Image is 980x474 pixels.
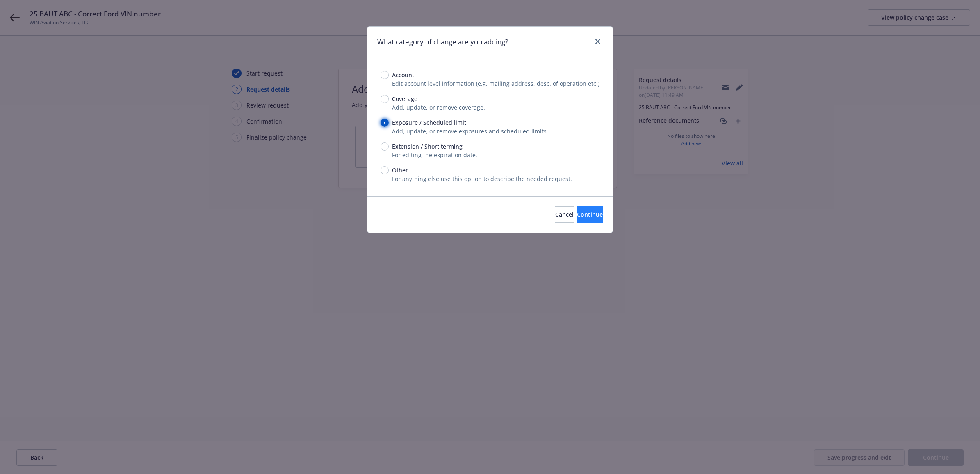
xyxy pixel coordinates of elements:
button: Continue [577,206,603,223]
span: Extension / Short terming [392,142,463,151]
span: Exposure / Scheduled limit [392,118,466,127]
span: Other [392,166,408,174]
span: Coverage [392,94,417,103]
a: close [593,37,603,46]
input: Account [381,71,389,79]
span: Add, update, or remove exposures and scheduled limits. [392,127,548,135]
span: Account [392,71,414,79]
input: Coverage [381,95,389,103]
span: For anything else use this option to describe the needed request. [392,175,572,183]
h1: What category of change are you adding? [377,37,508,47]
span: Edit account level information (e.g. mailing address, desc. of operation etc.) [392,80,599,87]
span: Cancel [555,211,574,218]
input: Extension / Short terming [381,142,389,151]
span: For editing the expiration date. [392,151,477,159]
input: Exposure / Scheduled limit [381,119,389,127]
button: Cancel [555,206,574,223]
span: Add, update, or remove coverage. [392,103,485,111]
span: Continue [577,211,603,218]
input: Other [381,166,389,174]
